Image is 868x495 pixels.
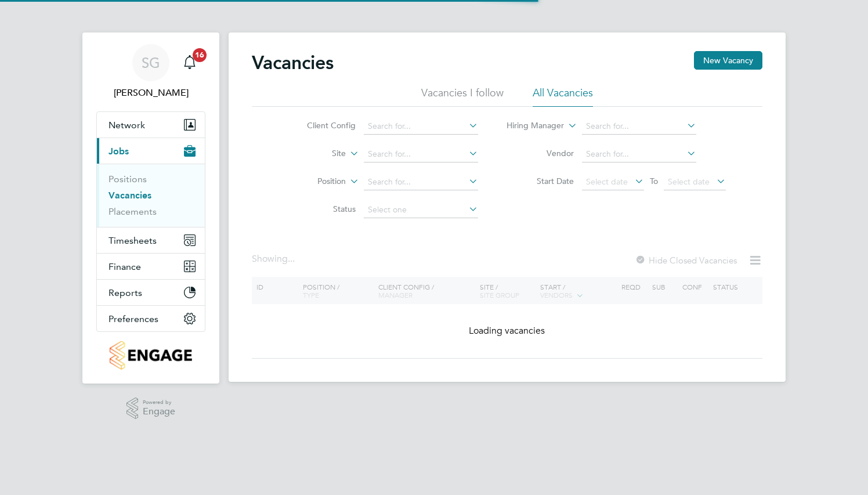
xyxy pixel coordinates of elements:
[97,227,205,253] button: Timesheets
[108,190,151,201] a: Vacancies
[108,313,158,324] span: Preferences
[126,398,176,420] a: Powered byEngage
[82,32,219,384] nav: Main navigation
[364,118,478,135] input: Search for...
[110,341,193,370] img: engagetech2-logo-retina.png
[279,176,346,187] label: Position
[178,44,201,81] a: 16
[97,164,205,227] div: Jobs
[96,86,205,100] span: Sophia Goodwin
[97,138,205,164] button: Jobs
[143,407,175,417] span: Engage
[364,202,478,218] input: Select one
[289,204,356,214] label: Status
[97,306,205,331] button: Preferences
[142,55,160,70] span: SG
[252,51,334,74] h2: Vacancies
[108,287,142,298] span: Reports
[96,341,205,370] a: Go to home page
[97,112,205,138] button: Network
[582,146,696,162] input: Search for...
[108,261,141,272] span: Finance
[507,148,574,158] label: Vendor
[507,176,574,186] label: Start Date
[97,280,205,305] button: Reports
[97,254,205,279] button: Finance
[364,146,478,162] input: Search for...
[421,86,504,107] li: Vacancies I follow
[108,235,157,246] span: Timesheets
[694,51,762,70] button: New Vacancy
[252,253,297,265] div: Showing
[96,44,205,100] a: SG[PERSON_NAME]
[279,148,346,160] label: Site
[288,253,295,265] span: ...
[289,120,356,131] label: Client Config
[586,176,628,187] span: Select date
[108,174,147,185] a: Positions
[582,118,696,135] input: Search for...
[668,176,710,187] span: Select date
[497,120,564,132] label: Hiring Manager
[646,174,661,189] span: To
[108,146,129,157] span: Jobs
[193,48,207,62] span: 16
[108,206,157,217] a: Placements
[533,86,593,107] li: All Vacancies
[364,174,478,190] input: Search for...
[635,255,737,266] label: Hide Closed Vacancies
[108,120,145,131] span: Network
[143,398,175,407] span: Powered by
